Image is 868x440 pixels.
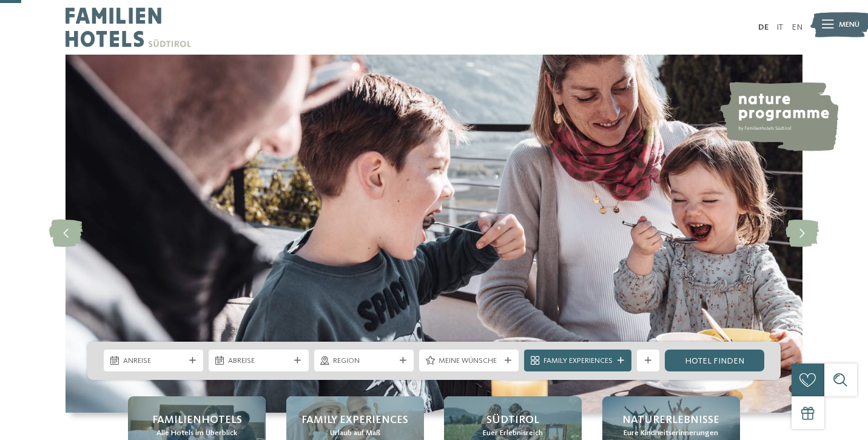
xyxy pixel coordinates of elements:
span: Meine Wünsche [439,356,500,367]
span: Family Experiences [543,356,613,367]
span: Region [333,356,394,367]
span: Abreise [228,356,289,367]
a: IT [776,23,783,32]
span: Alle Hotels im Überblick [156,428,237,439]
a: DE [758,23,769,32]
a: EN [792,23,802,32]
span: Urlaub auf Maß [330,428,380,439]
img: nature programme by Familienhotels Südtirol [718,82,838,151]
span: Südtirol [486,413,539,428]
span: Menü [839,19,860,30]
span: Naturerlebnisse [622,413,719,428]
span: Euer Erlebnisreich [483,428,543,439]
span: Anreise [123,356,184,367]
img: Familienhotels Südtirol: The happy family places [66,55,802,413]
span: Eure Kindheitserinnerungen [624,428,718,439]
span: Familienhotels [152,413,242,428]
span: Family Experiences [301,413,408,428]
a: Hotel finden [665,350,764,371]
